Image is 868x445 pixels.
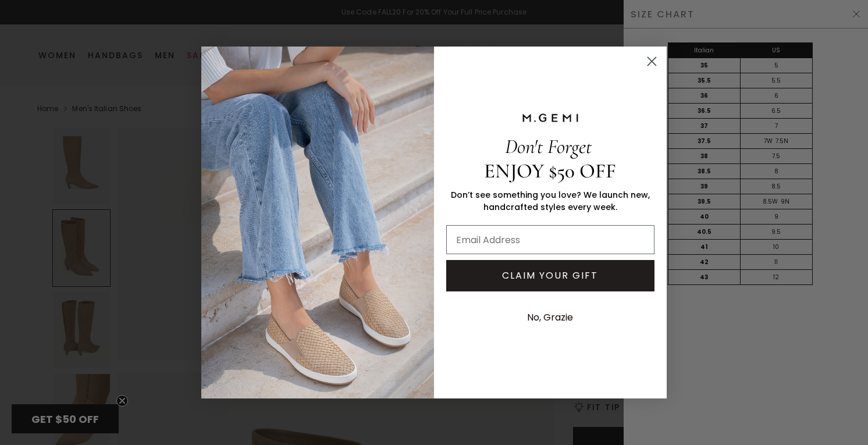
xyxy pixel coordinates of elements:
[522,303,579,332] button: No, Grazie
[446,225,654,254] input: Email Address
[201,47,434,398] img: M.Gemi
[485,159,617,183] span: ENJOY $50 OFF
[521,113,579,123] img: M.GEMI
[446,260,654,291] button: CLAIM YOUR GIFT
[506,134,592,159] span: Don't Forget
[451,189,650,213] span: Don’t see something you love? We launch new, handcrafted styles every week.
[642,51,662,72] button: Close dialog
